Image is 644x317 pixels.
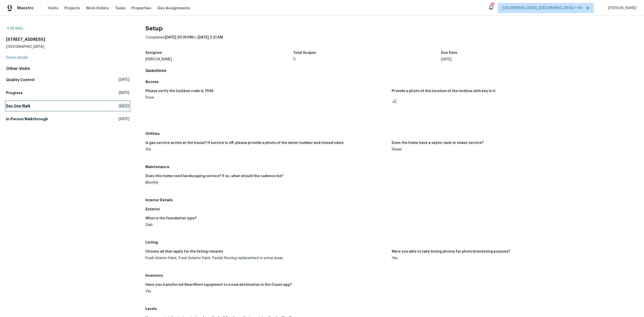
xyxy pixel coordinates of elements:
[441,58,589,61] div: [DATE]
[392,141,484,145] h5: Does the home have a septic tank or sewer service?
[392,148,634,151] div: Sewer
[6,77,34,82] h5: Quality Control
[6,114,129,124] a: In-Person Walkthrough[DATE]
[48,6,58,11] span: Visits
[145,250,223,253] h5: Choose all that apply for the listing remarks
[165,36,193,39] span: [DATE] 20:16 PM
[115,6,126,10] span: Tasks
[145,79,638,84] h5: Access
[145,217,196,220] h5: What is the foundation type?
[145,223,388,227] div: Slab
[145,58,293,61] div: [PERSON_NAME]
[6,44,129,49] h5: [GEOGRAPHIC_DATA]
[145,96,388,99] div: Done
[17,6,34,11] span: Maestro
[6,27,23,30] a: All visits
[6,56,28,59] a: Home details
[6,116,48,122] h5: In-Person Walkthrough
[145,141,345,145] h5: Is gas service active at the house? If service is off, please provide a photo of the meter number...
[145,68,638,73] h4: Questions
[145,306,638,311] h5: Levels
[441,51,457,55] h5: Due Date
[145,290,388,293] div: Yes
[6,37,129,42] h2: [STREET_ADDRESS]
[6,90,23,95] h5: Progress
[145,35,638,48] div: Completed: to
[119,90,129,95] span: [DATE]
[145,283,292,287] h5: Have you transferred SmartRent equipment to a new destination in the Count app?
[145,207,638,212] h5: Exterior
[119,116,129,122] span: [DATE]
[157,6,190,11] span: Geo Assignments
[64,6,80,11] span: Projects
[392,256,634,260] div: Yes
[145,181,388,184] div: Monthly
[6,101,129,110] a: Day One Walk[DATE]
[392,89,496,93] h5: Provide a photo of the location of the lockbox with key in it.
[6,75,129,84] a: Quality Control[DATE]
[145,89,213,93] h5: Please verify the lockbox code is 7545
[6,103,30,108] h5: Day One Walk
[145,26,638,31] h2: Setup
[145,51,162,55] h5: Assignee
[119,77,129,82] span: [DATE]
[119,103,129,108] span: [DATE]
[145,148,388,151] div: Yes
[86,6,109,11] span: Work Orders
[145,197,638,203] h5: Interior Details
[145,256,388,260] div: Fresh Interior Paint, Fresh Exterior Paint, Partial flooring replacement in some areas
[502,6,582,11] span: [GEOGRAPHIC_DATA], [GEOGRAPHIC_DATA] + 60
[145,174,283,178] h5: Does this home need landscaping service? If so, what should the cadence be?
[145,164,638,169] h5: Maintenance
[145,273,638,278] h5: Inventory
[145,131,638,136] h5: Utilities
[132,6,151,11] span: Properties
[145,240,638,245] h5: Listing
[293,51,316,55] h5: Total Scopes
[293,58,441,61] div: 0
[392,250,510,253] h5: Were you able to take listing photos for photo bracketing purpose?
[491,3,494,8] div: 756
[6,88,129,97] a: Progress[DATE]
[6,66,129,71] div: Other Visits
[606,6,636,11] span: [PERSON_NAME]
[197,36,223,39] span: [DATE] 2:21 AM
